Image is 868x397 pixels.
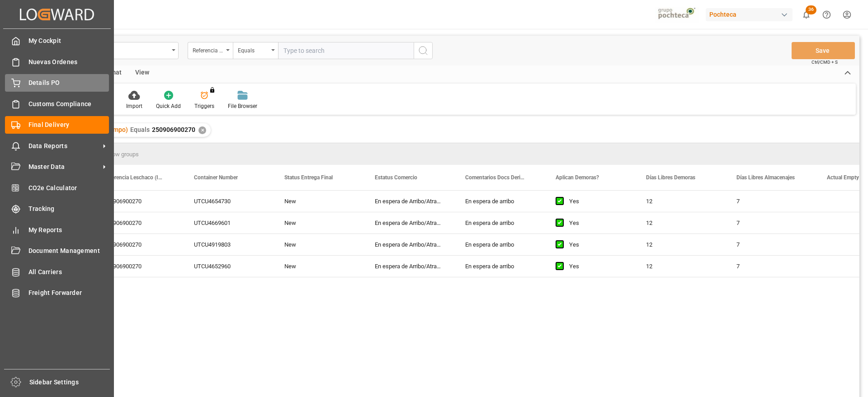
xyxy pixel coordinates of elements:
div: En espera de arribo [454,256,545,277]
div: File Browser [228,102,257,110]
span: Customs Compliance [28,99,109,109]
span: Nuevas Ordenes [28,57,109,67]
button: search button [414,42,433,59]
div: ✕ [198,126,206,134]
button: open menu [233,42,278,59]
div: UTCU4654730 [183,191,274,212]
div: 12 [635,212,726,234]
div: 7 [726,212,816,234]
span: Data Reports [28,141,100,151]
span: Document Management [28,246,109,256]
div: En espera de Arribo/Atraque [364,212,454,234]
button: Help Center [816,5,837,25]
span: Estatus Comercio [375,174,417,181]
span: Comentarios Docs Derived [465,174,526,181]
span: Master Data [28,162,100,172]
a: My Cockpit [5,32,109,50]
div: 7 [726,191,816,212]
span: Días Libres Almacenajes [736,174,795,181]
div: UTCU4919803 [183,234,274,255]
span: Referencia Leschaco (Impo) [104,174,164,181]
span: Sidebar Settings [29,378,110,387]
span: 36 [806,5,816,14]
span: All Carriers [28,267,109,277]
button: show 36 new notifications [796,5,816,25]
div: 12 [635,191,726,212]
div: En espera de arribo [454,212,545,234]
div: Pochteca [706,8,793,21]
div: New [274,256,364,277]
button: open menu [188,42,233,59]
div: Yes [569,213,624,234]
div: UTCU4652960 [183,256,274,277]
a: Freight Forwarder [5,284,109,302]
div: 7 [726,234,816,255]
div: 250906900270 [93,234,183,255]
a: Tracking [5,200,109,218]
span: Equals [130,126,150,133]
a: Document Management [5,242,109,260]
div: Import [126,102,142,110]
input: Type to search [278,42,414,59]
a: Final Delivery [5,116,109,134]
div: UTCU4669601 [183,212,274,234]
img: pochtecaImg.jpg_1689854062.jpg [655,7,700,23]
button: Pochteca [706,6,796,23]
div: Yes [569,256,624,277]
div: En espera de arribo [454,234,545,255]
div: 250906900270 [93,191,183,212]
div: Yes [569,191,624,212]
div: New [274,234,364,255]
span: Final Delivery [28,120,109,130]
a: All Carriers [5,263,109,280]
a: Customs Compliance [5,95,109,112]
span: Container Number [194,174,238,181]
span: Aplican Demoras? [556,174,599,181]
span: My Cockpit [28,36,109,46]
div: New [274,191,364,212]
div: En espera de Arribo/Atraque [364,234,454,255]
div: En espera de arribo [454,191,545,212]
a: Nuevas Ordenes [5,53,109,70]
div: Yes [569,234,624,255]
div: Quick Add [156,102,181,110]
div: Referencia Leschaco (Impo) [193,44,223,55]
div: En espera de Arribo/Atraque [364,256,454,277]
div: En espera de Arribo/Atraque [364,191,454,212]
span: Status Entrega Final [284,174,333,181]
span: Freight Forwarder [28,288,109,298]
a: CO2e Calculator [5,179,109,196]
span: CO2e Calculator [28,183,109,193]
span: 250906900270 [152,126,195,133]
div: 12 [635,234,726,255]
span: Details PO [28,78,109,88]
div: Equals [238,44,269,55]
div: 7 [726,256,816,277]
div: 250906900270 [93,212,183,234]
button: Save [792,42,855,59]
span: My Reports [28,225,109,235]
a: My Reports [5,221,109,238]
a: Details PO [5,74,109,92]
span: Días Libres Demoras [646,174,695,181]
div: New [274,212,364,234]
span: Ctrl/CMD + S [811,59,838,65]
div: View [128,65,156,81]
div: 250906900270 [93,256,183,277]
span: Tracking [28,204,109,214]
div: 12 [635,256,726,277]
